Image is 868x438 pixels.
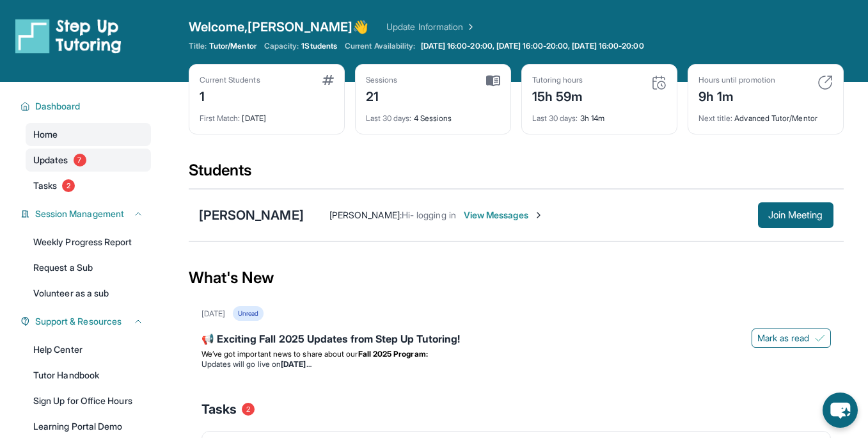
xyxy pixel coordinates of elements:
strong: Fall 2025 Program: [358,349,428,359]
span: Current Availability: [345,41,415,51]
span: Support & Resources [35,315,122,328]
div: Hours until promotion [698,75,775,85]
span: Join Meeting [768,211,823,219]
img: Chevron Right [463,20,476,33]
a: [DATE] 16:00-20:00, [DATE] 16:00-20:00, [DATE] 16:00-20:00 [418,41,647,51]
div: [PERSON_NAME] [199,206,304,224]
a: Tutor Handbook [26,364,151,387]
span: 1 Students [301,41,337,51]
span: Tasks [201,400,237,418]
div: 15h 59m [532,85,583,106]
div: Students [189,160,844,188]
button: Support & Resources [30,315,143,328]
span: Last 30 days : [366,113,412,123]
a: Learning Portal Demo [26,415,151,438]
span: Tasks [33,179,57,192]
strong: [DATE] [281,359,311,369]
a: Volunteer as a sub [26,282,151,305]
span: Next title : [698,113,733,123]
img: logo [15,18,122,54]
a: Request a Sub [26,256,151,279]
img: card [322,75,334,85]
div: 1 [200,85,260,106]
a: Home [26,123,151,146]
img: Mark as read [815,333,825,343]
button: Session Management [30,207,143,220]
a: Weekly Progress Report [26,231,151,254]
div: Sessions [366,75,398,85]
div: What's New [189,250,844,306]
span: Session Management [35,207,124,220]
div: 9h 1m [698,85,775,106]
span: 7 [74,154,86,166]
div: [DATE] [201,309,225,319]
a: Update Information [386,20,476,33]
div: Unread [233,306,264,321]
span: Capacity: [264,41,299,51]
span: We’ve got important news to share about our [201,349,358,359]
button: chat-button [823,393,858,428]
button: Mark as read [752,328,831,348]
span: First Match : [200,113,241,123]
div: Current Students [200,75,260,85]
img: Chevron-Right [533,210,544,220]
span: 2 [62,179,75,192]
div: 📢 Exciting Fall 2025 Updates from Step Up Tutoring! [201,331,831,349]
div: [DATE] [200,106,334,124]
a: Help Center [26,338,151,361]
a: Updates7 [26,149,151,172]
span: Updates [33,154,68,166]
span: Last 30 days : [532,113,578,123]
div: Tutoring hours [532,75,583,85]
a: Tasks2 [26,174,151,197]
button: Join Meeting [758,202,833,228]
button: Dashboard [30,100,143,113]
div: Advanced Tutor/Mentor [698,106,833,124]
img: card [486,75,500,86]
a: Sign Up for Office Hours [26,389,151,412]
span: Hi- logging in [402,209,456,220]
span: Dashboard [35,100,81,113]
span: View Messages [464,209,544,222]
span: [PERSON_NAME] : [329,209,402,220]
span: Tutor/Mentor [209,41,256,51]
span: Welcome, [PERSON_NAME] 👋 [189,18,369,36]
li: Updates will go live on [201,359,831,369]
div: 21 [366,85,398,106]
img: card [817,75,833,90]
span: Mark as read [757,332,810,345]
img: card [651,75,667,90]
span: Home [33,128,58,141]
span: 2 [242,403,255,416]
span: [DATE] 16:00-20:00, [DATE] 16:00-20:00, [DATE] 16:00-20:00 [421,41,644,51]
span: Title: [189,41,207,51]
div: 3h 14m [532,106,667,124]
div: 4 Sessions [366,106,500,124]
